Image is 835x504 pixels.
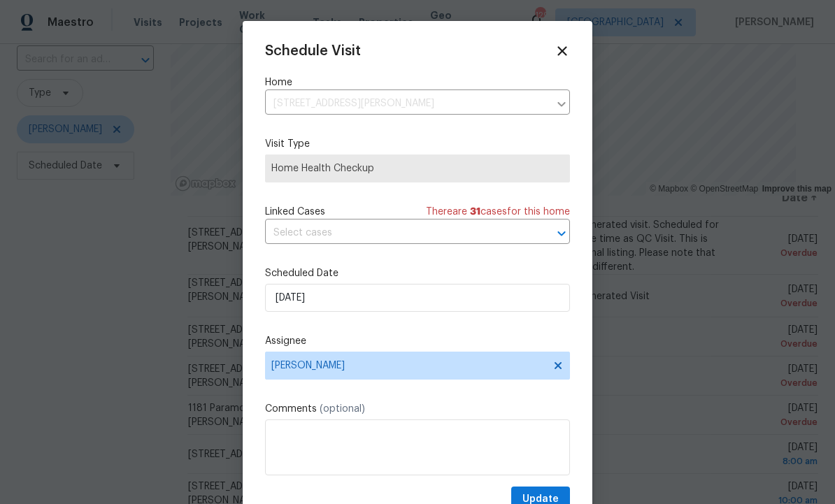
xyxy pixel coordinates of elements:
[470,207,480,217] span: 31
[265,284,570,312] input: M/D/YYYY
[271,161,564,175] span: Home Health Checkup
[265,402,570,416] label: Comments
[426,205,570,219] span: There are case s for this home
[265,222,531,244] input: Select cases
[265,75,570,89] label: Home
[265,44,361,58] span: Schedule Visit
[265,137,570,151] label: Visit Type
[320,404,365,414] span: (optional)
[271,360,545,371] span: [PERSON_NAME]
[552,224,571,243] button: Open
[555,43,570,59] span: Close
[265,334,570,348] label: Assignee
[265,266,570,280] label: Scheduled Date
[265,205,325,219] span: Linked Cases
[265,93,549,115] input: Enter in an address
